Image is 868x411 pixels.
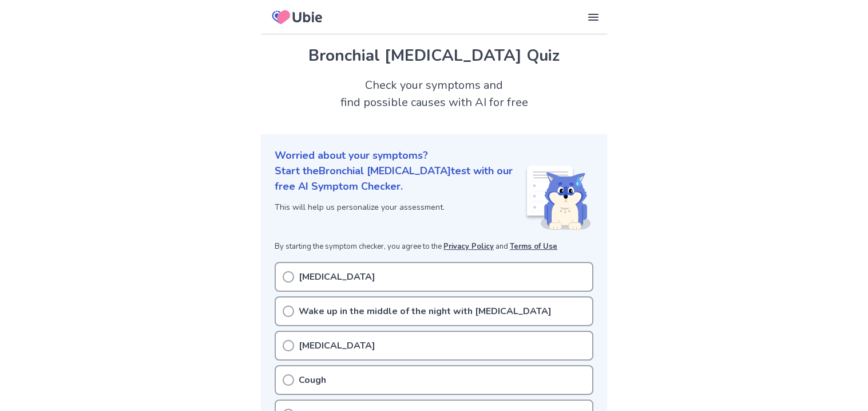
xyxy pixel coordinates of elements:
p: Cough [299,373,326,387]
h1: Bronchial [MEDICAL_DATA] Quiz [275,44,593,68]
p: By starting the symptom checker, you agree to the and [275,241,593,253]
a: Privacy Policy [443,241,494,252]
img: Shiba [525,166,591,230]
a: Terms of Use [510,241,557,252]
p: Start the Bronchial [MEDICAL_DATA] test with our free AI Symptom Checker. [275,163,525,194]
p: [MEDICAL_DATA] [299,270,375,284]
p: [MEDICAL_DATA] [299,339,375,353]
p: Wake up in the middle of the night with [MEDICAL_DATA] [299,304,552,318]
p: Worried about your symptoms? [275,148,593,163]
h2: Check your symptoms and find possible causes with AI for free [261,77,607,111]
p: This will help us personalize your assessment. [275,201,525,213]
